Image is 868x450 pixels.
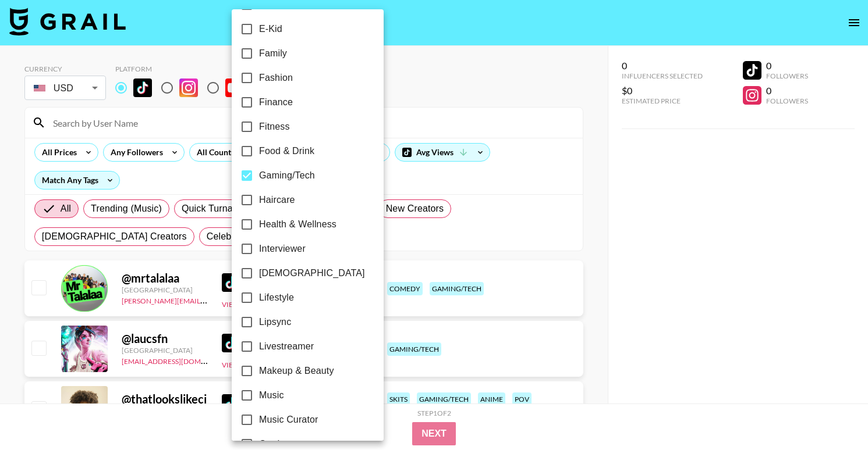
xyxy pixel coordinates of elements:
span: Finance [259,95,293,109]
span: E-Kid [259,22,282,36]
span: Family [259,47,287,60]
span: Lifestyle [259,291,294,305]
span: Livestreamer [259,340,314,353]
span: Gaming/Tech [259,169,315,183]
iframe: Drift Widget Chat Controller [810,392,854,436]
span: Music [259,388,284,402]
span: Makeup & Beauty [259,364,334,378]
span: Health & Wellness [259,217,336,231]
span: Food & Drink [259,144,314,158]
span: Fitness [259,120,290,134]
span: Fashion [259,71,293,85]
span: Music Curator [259,413,318,427]
span: Haircare [259,193,295,207]
span: Lipsync [259,315,291,329]
span: [DEMOGRAPHIC_DATA] [259,266,365,280]
span: Interviewer [259,242,306,256]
